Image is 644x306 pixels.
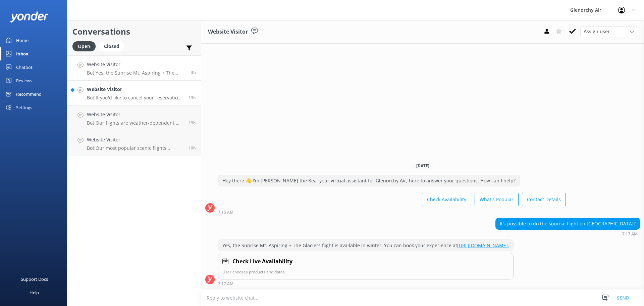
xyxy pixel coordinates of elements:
button: Contact Details [522,193,566,206]
span: Aug 26 2025 07:17am (UTC +12:00) Pacific/Auckland [191,70,196,75]
span: [DATE] [412,163,433,169]
a: Website VisitorBot:Our most popular scenic flights include: - Milford Sound Fly | Cruise | Fly - ... [67,131,201,156]
div: Support Docs [21,272,48,286]
span: Aug 25 2025 08:54pm (UTC +12:00) Pacific/Auckland [189,95,196,100]
a: Website VisitorBot:Our flights are weather-dependent, and if we cannot fly due to adverse weather... [67,106,201,131]
a: Closed [99,42,128,50]
div: Chatbot [16,60,33,74]
div: Hey there 👋 I'm [PERSON_NAME] the Kea, your virtual assistant for Glenorchy Air, here to answer y... [218,175,520,186]
div: Closed [99,41,124,51]
p: Bot: If you'd like to cancel your reservation, please contact the Glenorchy Air team at 0800 676 ... [87,95,183,101]
a: Website VisitorBot:Yes, the Sunrise Mt. Aspiring + The Glaciers flight is available in winter. Yo... [67,55,201,81]
p: Bot: Our most popular scenic flights include: - Milford Sound Fly | Cruise | Fly - Our most popul... [87,145,183,151]
span: Aug 25 2025 02:50pm (UTC +12:00) Pacific/Auckland [189,145,196,151]
p: Bot: Our flights are weather-dependent, and if we cannot fly due to adverse weather conditions, w... [87,120,183,126]
div: Help [30,286,39,299]
a: Website VisitorBot:If you'd like to cancel your reservation, please contact the Glenorchy Air tea... [67,81,201,106]
a: [URL][DOMAIN_NAME]. [457,242,509,249]
div: Assign User [580,26,637,37]
p: User chooses products and dates. [222,269,509,275]
div: It’s possible to do the sunrise flight on [GEOGRAPHIC_DATA]? [496,218,640,229]
button: What's Popular [475,193,519,206]
h3: Website Visitor [208,28,248,36]
h4: Website Visitor [87,111,183,118]
strong: 7:17 AM [622,232,638,236]
div: Open [72,41,96,51]
div: Settings [16,101,32,114]
div: Inbox [16,47,29,60]
h2: Conversations [72,25,196,38]
div: Yes, the Sunrise Mt. Aspiring + The Glaciers flight is available in winter. You can book your exp... [218,240,513,251]
h4: Website Visitor [87,136,183,143]
a: Open [72,42,99,50]
strong: 7:16 AM [218,210,233,214]
button: Check Availability [422,193,471,206]
div: Recommend [16,87,42,101]
span: Aug 25 2025 02:52pm (UTC +12:00) Pacific/Auckland [189,120,196,126]
div: Aug 26 2025 07:16am (UTC +12:00) Pacific/Auckland [218,210,566,214]
strong: 7:17 AM [218,282,233,286]
p: Bot: Yes, the Sunrise Mt. Aspiring + The Glaciers flight is available in winter. You can book you... [87,70,186,76]
div: Aug 26 2025 07:17am (UTC +12:00) Pacific/Auckland [218,281,514,286]
div: Reviews [16,74,32,87]
h4: Website Visitor [87,86,183,93]
h4: Check Live Availability [232,257,292,266]
img: yonder-white-logo.png [10,11,49,23]
div: Home [16,34,29,47]
span: Assign user [584,28,610,35]
h4: Website Visitor [87,61,186,68]
div: Aug 26 2025 07:17am (UTC +12:00) Pacific/Auckland [495,231,640,236]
